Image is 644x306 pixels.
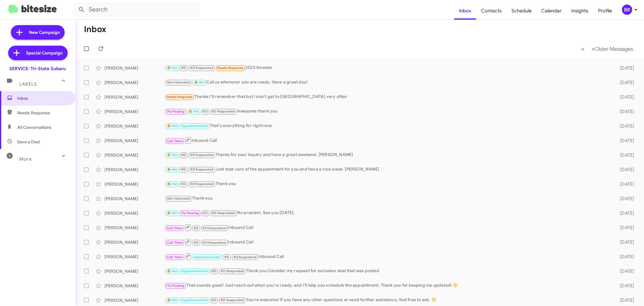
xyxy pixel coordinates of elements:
div: [DATE] [609,80,639,86]
div: [DATE] [609,283,639,289]
div: [DATE] [609,109,639,115]
a: New Campaign [11,25,65,40]
div: [PERSON_NAME] [104,138,165,144]
span: « [581,45,585,53]
div: That's everything for right now. [165,122,609,129]
span: RO [194,226,199,230]
div: You're welcome! If you have any other questions or need further assistance, feel free to ask. 🙂 [165,297,609,304]
span: RO [181,168,186,171]
div: [PERSON_NAME] [104,210,165,216]
span: RO [181,66,186,70]
span: 🔥 Hot [194,80,204,84]
span: 🔥 Hot [167,168,177,171]
div: [DATE] [609,138,639,144]
span: RO Responded [221,269,244,273]
span: RO Responded [221,298,244,302]
div: Inbound Call [165,238,609,246]
div: [PERSON_NAME] [104,225,165,231]
span: RO Responded [190,168,213,171]
div: [PERSON_NAME] [104,196,165,202]
span: Call Them [167,255,183,259]
span: RO Responded [233,255,257,259]
span: All Conversations [17,124,51,130]
a: Special Campaign [8,46,68,60]
span: New Campaign [29,29,60,35]
span: Not-Interested [167,80,190,84]
div: [DATE] [609,152,639,158]
span: Not-Interested [167,197,190,200]
span: 🔥 Hot [167,298,177,302]
a: Insights [566,2,593,20]
div: [DATE] [609,181,639,187]
span: 🔥 Hot [167,66,177,70]
span: » [591,45,595,53]
span: RO [181,182,186,186]
div: Thank you [165,195,609,202]
div: [DATE] [609,65,639,71]
span: 🔥 Hot [167,211,177,215]
span: 🔥 Hot [188,109,199,113]
div: Thanks I'll remember that but I don't get to [GEOGRAPHIC_DATA] very often [165,93,609,100]
span: RO Responded [203,226,226,230]
span: RO Responded [190,153,213,157]
span: 🔥 Hot [167,124,177,128]
span: Needs Response [17,110,69,116]
span: Inbox [17,95,69,101]
div: Inbound Call [165,137,609,144]
span: RO [194,241,199,245]
a: Schedule [507,2,537,20]
h1: Inbox [84,24,106,34]
span: RO Responded [203,241,226,245]
span: 🔥 Hot [167,153,177,157]
span: RO Responded [190,182,213,186]
span: Older Messages [595,46,633,52]
nav: Page navigation example [578,43,637,55]
span: RO [203,211,208,215]
div: [PERSON_NAME] [104,239,165,245]
div: 2025 forester [165,64,609,71]
div: Inbound Call [165,253,609,260]
button: Previous [578,43,588,55]
button: Next [588,43,637,55]
span: RO [203,109,208,113]
span: RO Responded [212,211,235,215]
div: No problem. See you [DATE]. [165,210,609,216]
div: [PERSON_NAME] [104,65,165,71]
span: Try Pausing [181,211,199,215]
input: Search [73,2,200,17]
span: Try Pausing [167,284,184,288]
div: [DATE] [609,123,639,129]
div: [DATE] [609,239,639,245]
span: More [19,156,32,162]
div: SERVICE: Tri-State Subaru [10,66,66,72]
span: Calendar [537,2,566,20]
span: Needs Response [218,66,243,70]
span: Try Pausing [167,109,184,113]
div: Thank you Consider my request for exclusive deal that was posted [165,268,609,275]
div: [PERSON_NAME] [104,167,165,173]
div: [PERSON_NAME] [104,109,165,115]
div: [PERSON_NAME] [104,152,165,158]
div: [PERSON_NAME] [104,268,165,274]
div: Awesome thank you [165,108,609,115]
span: Save a Deal [17,139,40,145]
div: [PERSON_NAME] [104,297,165,303]
div: [DATE] [609,94,639,100]
div: [DATE] [609,210,639,216]
span: Call Them [167,241,183,245]
div: [DATE] [609,268,639,274]
span: Call Them [167,139,183,143]
div: [PERSON_NAME] [104,94,165,100]
a: Inbox [454,2,476,20]
div: Call us whenever you are ready. Have a great day! [165,79,609,86]
div: Thanks for your inquiry and have a great weekend. [PERSON_NAME] [165,151,609,158]
div: [DATE] [609,297,639,303]
span: Needs Response [167,95,193,99]
span: RO Responded [212,109,235,113]
div: Thank you [165,181,609,187]
div: [DATE] [609,167,639,173]
div: [PERSON_NAME] [104,283,165,289]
